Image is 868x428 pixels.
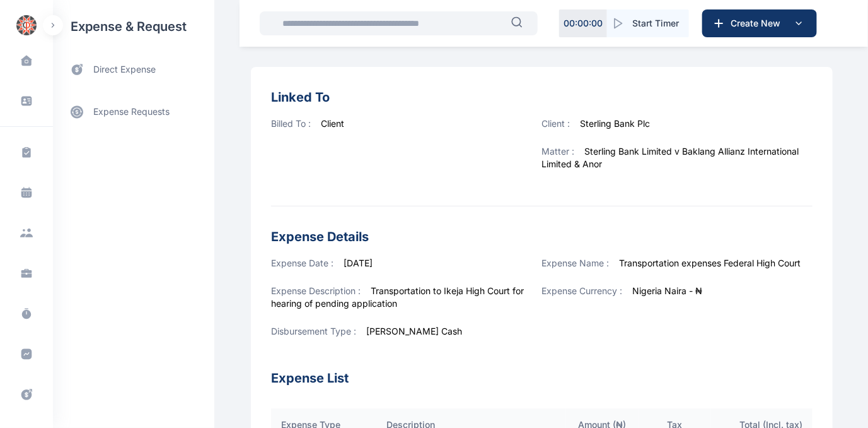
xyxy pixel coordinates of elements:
span: Transportation to Ikeja High Court for hearing of pending application [271,285,524,309]
span: Expense Currency : [542,285,623,296]
span: Nigeria Naira - ₦ [633,285,703,296]
h3: Expense Details [271,227,813,247]
span: Expense Description : [271,285,361,296]
span: direct expense [93,63,156,76]
h3: Linked To [271,87,813,107]
span: [DATE] [344,258,373,268]
div: expense requests [53,86,214,127]
button: Create New [702,9,817,37]
span: Expense Name : [542,258,610,268]
span: Start Timer [632,17,679,30]
a: expense requests [53,97,214,127]
span: Billed To : [271,118,311,129]
span: Client : [542,118,570,129]
span: Create New [726,17,791,30]
span: Disbursement Type : [271,326,356,336]
button: Start Timer [607,9,689,37]
span: Matter : [542,146,575,157]
span: Expense Date : [271,258,333,268]
span: Transportation expenses Federal High Court [620,258,801,268]
h3: Expense List [271,353,813,388]
p: 00 : 00 : 00 [564,17,603,30]
span: [PERSON_NAME] Cash [366,326,462,336]
span: Sterling Bank Limited v Baklang Allianz International Limited & Anor [542,146,799,169]
span: Sterling Bank Plc [581,118,651,129]
a: direct expense [53,53,214,86]
span: Client [321,118,344,129]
